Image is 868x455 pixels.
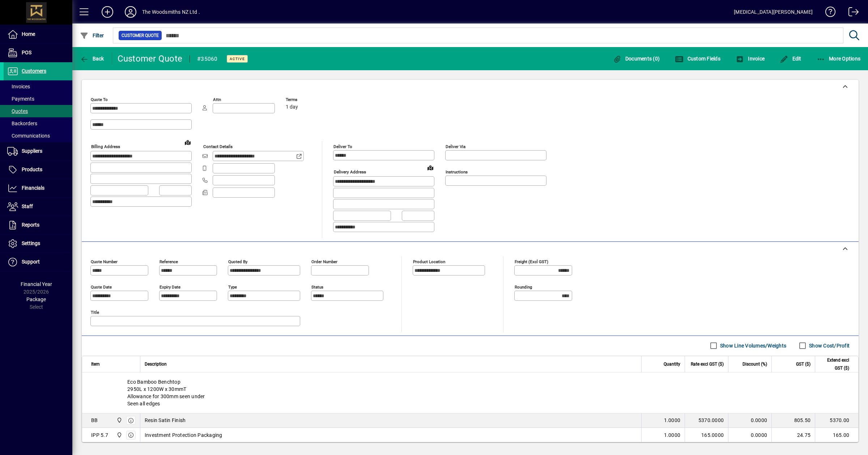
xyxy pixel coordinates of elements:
mat-label: Product location [413,259,445,264]
button: Custom Fields [673,52,722,65]
span: Item [91,360,100,368]
span: Invoice [736,56,765,62]
span: Edit [780,56,801,62]
div: 5370.0000 [689,417,724,424]
button: Add [96,5,119,18]
a: Payments [4,93,72,105]
span: Custom Fields [675,56,720,62]
mat-label: Expiry date [159,284,180,289]
mat-label: Quote number [91,259,118,264]
span: 1.0000 [664,431,681,439]
span: Settings [22,240,40,246]
span: Communications [7,133,50,139]
button: Invoice [734,52,766,65]
a: View on map [182,136,193,148]
span: Description [145,360,167,368]
mat-label: Deliver via [446,144,465,149]
button: More Options [815,52,863,65]
span: Staff [22,203,33,209]
a: Logout [843,1,859,25]
span: GST ($) [796,360,810,368]
td: 24.75 [771,428,815,442]
span: Home [22,31,35,37]
a: Invoices [4,80,72,93]
div: 165.0000 [689,431,724,439]
mat-label: Status [311,284,323,289]
span: Rate excl GST ($) [691,360,724,368]
span: Financials [22,185,44,191]
span: Customer Quote [122,32,159,39]
span: Reports [22,222,39,228]
span: Suppliers [22,148,42,154]
button: Edit [778,52,803,65]
a: Backorders [4,117,72,130]
span: The Woodsmiths [115,431,123,439]
a: POS [4,44,72,62]
td: 165.00 [815,428,858,442]
span: Discount (%) [743,360,767,368]
mat-label: Quote To [91,97,108,102]
button: Filter [78,29,106,42]
a: Suppliers [4,142,72,160]
span: Documents (0) [613,56,660,62]
div: The Woodsmiths NZ Ltd . [142,6,200,18]
a: Support [4,253,72,271]
span: Terms [286,97,329,102]
mat-label: Title [91,309,99,315]
mat-label: Reference [159,259,178,264]
label: Show Line Volumes/Weights [719,342,786,349]
span: Package [26,296,46,302]
mat-label: Type [228,284,237,289]
a: Staff [4,198,72,216]
span: Quotes [7,108,28,114]
mat-label: Quoted by [228,259,247,264]
button: Documents (0) [611,52,661,65]
mat-label: Deliver To [333,144,352,149]
mat-label: Instructions [446,169,468,174]
app-page-header-button: Back [72,52,112,65]
span: Extend excl GST ($) [820,356,849,372]
button: Back [78,52,106,65]
td: 5370.00 [815,413,858,428]
span: Payments [7,96,34,102]
button: Profile [119,5,142,18]
span: Invoices [7,84,30,89]
span: Investment Protection Packaging [145,431,222,439]
mat-label: Rounding [515,284,532,289]
a: Reports [4,216,72,234]
span: Support [22,259,40,265]
td: 0.0000 [728,428,771,442]
div: Customer Quote [118,53,183,64]
span: Products [22,167,42,172]
span: The Woodsmiths [115,416,123,424]
a: Products [4,161,72,179]
span: Active [230,56,245,61]
span: 1 day [286,104,298,110]
span: POS [22,50,31,55]
div: [MEDICAL_DATA][PERSON_NAME] [734,6,813,18]
span: Resin Satin Finish [145,417,186,424]
div: #35060 [197,53,218,65]
div: BB [91,417,98,424]
a: View on map [425,162,436,173]
span: Financial Year [21,281,52,287]
a: Knowledge Base [820,1,836,25]
a: Settings [4,235,72,253]
span: Back [80,56,104,62]
mat-label: Order number [311,259,337,264]
div: Eco Bamboo Benchtop 2950L x 1200W x 30mmT Allowance for 300mm seen under Seen all edges [82,372,858,413]
a: Financials [4,179,72,197]
span: Customers [22,68,46,74]
mat-label: Quote date [91,284,112,289]
a: Quotes [4,105,72,117]
span: More Options [817,56,861,62]
td: 0.0000 [728,413,771,428]
a: Home [4,25,72,43]
a: Communications [4,130,72,142]
span: Filter [80,33,104,38]
span: Backorders [7,121,37,126]
mat-label: Attn [213,97,221,102]
td: 805.50 [771,413,815,428]
mat-label: Freight (excl GST) [515,259,548,264]
span: Quantity [664,360,680,368]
